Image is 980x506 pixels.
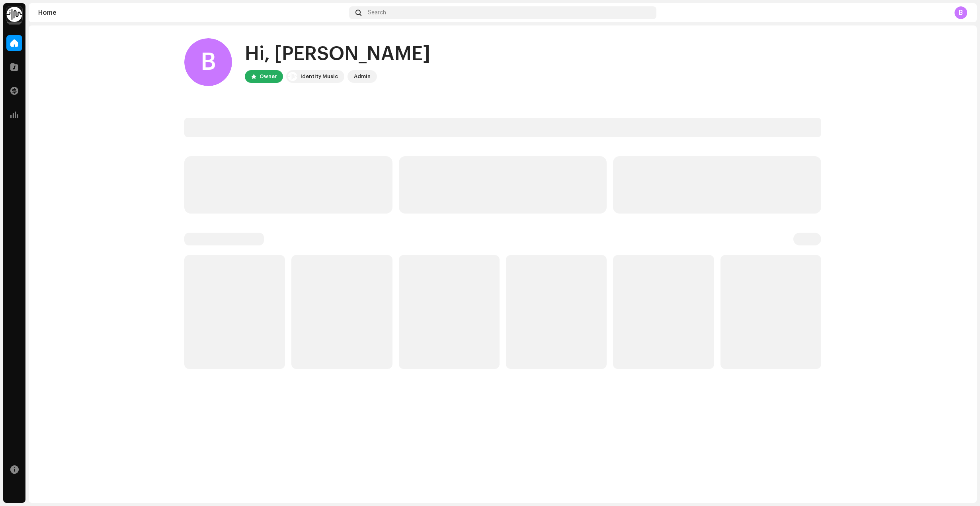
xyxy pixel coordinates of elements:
div: B [955,6,967,19]
img: 0f74c21f-6d1c-4dbc-9196-dbddad53419e [288,72,297,81]
div: Admin [354,72,371,81]
div: Hi, [PERSON_NAME] [245,41,430,67]
div: Identity Music [301,72,338,81]
div: B [184,38,232,86]
div: Owner [260,72,277,81]
div: Home [38,10,346,16]
img: 0f74c21f-6d1c-4dbc-9196-dbddad53419e [6,6,22,22]
span: Search [368,10,386,16]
